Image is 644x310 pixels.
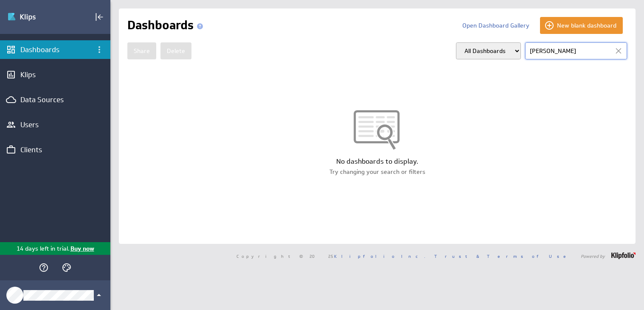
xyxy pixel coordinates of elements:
span: Powered by [581,254,605,258]
button: New blank dashboard [540,17,623,34]
div: Data Sources [20,95,90,104]
p: 14 days left in trial. [17,244,70,253]
div: No dashboards to display. [119,157,636,166]
div: Themes [59,260,74,275]
button: Open Dashboard Gallery [456,17,536,34]
button: Delete [160,42,191,59]
p: Buy now [70,244,94,253]
span: Copyright © 2025 [236,254,425,258]
div: Go to Dashboards [7,10,67,24]
a: Trust & Terms of Use [434,253,572,259]
div: Try changing your search or filters [119,168,636,176]
input: Find a dashboard... [525,42,627,59]
div: Help [37,260,51,275]
a: Klipfolio Inc. [334,253,425,259]
div: Dashboard menu [92,42,107,57]
div: Users [20,120,90,129]
div: Collapse [92,10,107,24]
h1: Dashboards [127,17,206,34]
svg: Themes [62,263,72,273]
div: Klips [20,70,90,79]
img: Klipfolio klips logo [7,10,67,24]
div: Clients [20,145,90,154]
div: Dashboards [20,45,90,54]
img: logo-footer.png [611,252,636,259]
button: Share [127,42,156,59]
